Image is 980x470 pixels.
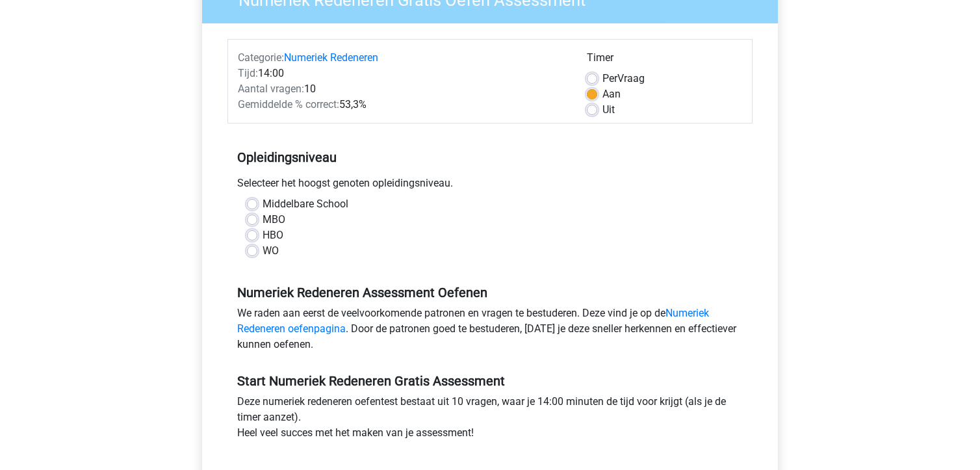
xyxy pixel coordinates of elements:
[602,102,615,118] label: Uit
[227,306,753,358] div: We raden aan eerst de veelvoorkomende patronen en vragen te bestuderen. Deze vind je op de . Door...
[602,71,645,86] label: Vraag
[227,394,753,446] div: Deze numeriek redeneren oefentest bestaat uit 10 vragen, waar je 14:00 minuten de tijd voor krijg...
[263,196,348,212] label: Middelbare School
[228,97,577,112] div: 53,3%
[587,50,742,71] div: Timer
[228,81,577,97] div: 10
[237,144,743,170] h5: Opleidingsniveau
[263,212,285,228] label: MBO
[227,176,753,196] div: Selecteer het hoogst genoten opleidingsniveau.
[602,86,621,102] label: Aan
[228,66,577,81] div: 14:00
[284,51,378,64] a: Numeriek Redeneren
[263,243,279,259] label: WO
[238,67,258,79] span: Tijd:
[238,83,304,95] span: Aantal vragen:
[237,373,743,389] h5: Start Numeriek Redeneren Gratis Assessment
[238,98,339,111] span: Gemiddelde % correct:
[602,72,617,85] span: Per
[238,51,284,64] span: Categorie:
[263,228,283,243] label: HBO
[237,285,743,300] h5: Numeriek Redeneren Assessment Oefenen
